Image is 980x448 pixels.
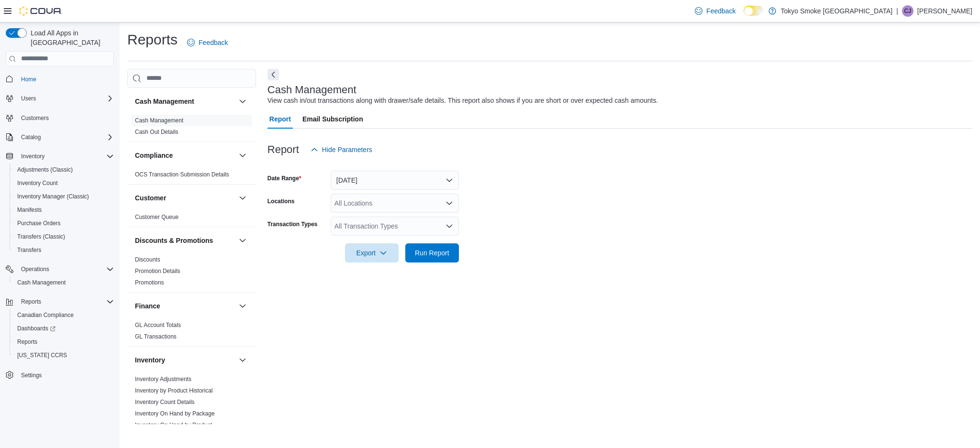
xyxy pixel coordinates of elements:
a: Inventory On Hand by Package [135,410,215,417]
a: Inventory Adjustments [135,376,191,382]
div: Compliance [127,169,256,184]
button: Run Report [405,243,459,262]
button: Reports [2,295,118,308]
button: Transfers (Classic) [10,230,118,243]
a: Feedback [691,1,739,21]
nav: Complex example [6,68,114,407]
span: Manifests [13,204,114,216]
span: GL Transactions [135,333,177,340]
button: Next [267,69,279,80]
a: Customer Queue [135,214,178,220]
div: Cash Management [127,115,256,142]
a: Cash Management [13,277,69,288]
button: Reports [10,335,118,349]
span: Dark Mode [744,16,744,16]
a: Inventory by Product Historical [135,387,213,394]
span: Users [17,93,114,104]
span: Promotion Details [135,267,180,275]
label: Locations [267,197,295,205]
button: Compliance [237,150,248,161]
h3: Inventory [135,355,165,365]
span: Inventory Manager (Classic) [13,191,114,202]
span: Canadian Compliance [13,309,114,321]
button: Cash Management [135,97,235,106]
button: Inventory Manager (Classic) [10,190,118,203]
a: Promotion Details [135,268,180,274]
span: Customer Queue [135,213,178,221]
a: Promotions [135,279,164,286]
button: Settings [2,368,118,382]
span: Transfers (Classic) [17,233,65,240]
span: Dashboards [13,323,114,334]
button: Inventory Count [10,176,118,190]
input: Dark Mode [744,6,764,16]
span: Transfers (Classic) [13,231,114,242]
button: Discounts & Promotions [237,235,248,246]
span: Run Report [415,248,449,258]
button: Operations [2,262,118,276]
a: Discounts [135,256,160,263]
button: Inventory [17,151,48,162]
button: Users [17,93,40,104]
h3: Report [267,144,299,155]
span: Feedback [199,38,228,47]
button: Transfers [10,243,118,257]
span: Transfers [17,246,41,254]
span: Inventory On Hand by Product [135,421,212,429]
div: Cassidy Jones [902,5,913,17]
span: Home [21,76,36,83]
button: Open list of options [445,199,453,207]
span: Hide Parameters [322,145,372,154]
button: Manifests [10,203,118,217]
span: Dashboards [17,325,56,332]
button: Export [345,243,399,262]
button: [US_STATE] CCRS [10,349,118,362]
button: Open list of options [445,222,453,230]
p: [PERSON_NAME] [917,5,972,17]
a: Dashboards [13,323,59,334]
span: Reports [21,298,41,306]
p: Tokyo Smoke [GEOGRAPHIC_DATA] [781,5,893,17]
a: Canadian Compliance [13,309,78,321]
span: Catalog [17,131,114,143]
span: Settings [21,372,42,379]
a: Cash Management [135,117,183,124]
span: Canadian Compliance [17,311,74,319]
span: Transfers [13,244,114,256]
span: GL Account Totals [135,321,181,329]
span: Discounts [135,256,160,263]
a: Feedback [183,33,232,52]
button: Catalog [17,131,45,143]
a: Settings [17,370,45,381]
span: Cash Out Details [135,128,178,136]
button: Finance [135,301,235,311]
span: Cash Management [17,279,66,286]
button: Purchase Orders [10,217,118,230]
span: Customers [21,114,49,122]
span: Adjustments (Classic) [17,166,73,174]
button: Customers [2,111,118,125]
a: Inventory Count Details [135,399,195,405]
span: Inventory Count [17,179,58,187]
span: Promotions [135,279,164,286]
a: Transfers (Classic) [13,231,69,242]
span: Inventory Adjustments [135,375,191,383]
a: Adjustments (Classic) [13,164,77,175]
span: Cash Management [135,117,183,124]
a: Dashboards [10,322,118,335]
span: Settings [17,369,114,381]
button: Canadian Compliance [10,308,118,322]
span: [US_STATE] CCRS [17,351,67,359]
button: Discounts & Promotions [135,236,235,245]
h3: Cash Management [135,97,194,106]
a: Transfers [13,244,45,256]
a: Inventory Manager (Classic) [13,191,93,202]
button: Reports [17,296,45,307]
span: Inventory On Hand by Package [135,410,215,417]
button: Finance [237,300,248,312]
p: | [896,5,898,17]
button: Adjustments (Classic) [10,163,118,176]
span: Reports [17,338,37,346]
a: Home [17,74,40,85]
button: Home [2,72,118,86]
